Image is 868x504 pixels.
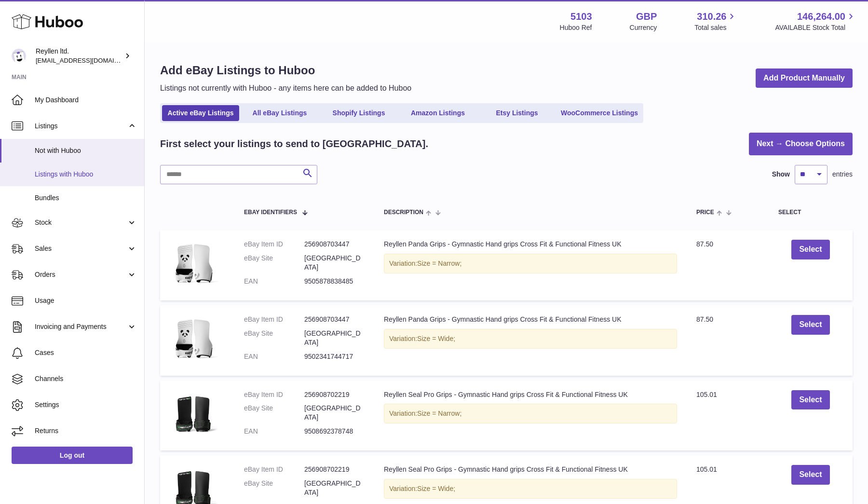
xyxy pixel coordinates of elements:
h2: First select your listings to send to [GEOGRAPHIC_DATA]. [160,137,428,150]
span: 105.01 [696,465,717,473]
span: 87.50 [696,315,713,323]
dd: [GEOGRAPHIC_DATA] [304,479,365,497]
span: My Dashboard [35,95,137,105]
button: Select [791,315,829,335]
img: $_57.JPG [170,390,218,438]
dd: [GEOGRAPHIC_DATA] [304,404,365,422]
div: Variation: [384,479,677,499]
button: Select [791,390,829,410]
span: Not with Huboo [35,146,137,155]
button: Select [791,240,829,259]
span: Orders [35,270,127,279]
div: Variation: [384,404,677,423]
a: Shopify Listings [320,105,397,121]
div: Reyllen ltd. [36,47,122,65]
span: Size = Wide; [417,485,455,492]
img: $_57.JPG [170,240,218,288]
dd: 256908703447 [304,240,365,249]
span: Returns [35,426,137,436]
a: WooCommerce Listings [557,105,641,121]
a: Amazon Listings [399,105,476,121]
span: Settings [35,400,137,409]
dt: eBay Item ID [244,240,304,249]
span: Size = Wide; [417,335,455,342]
div: Reyllen Panda Grips - Gymnastic Hand grips Cross Fit & Functional Fitness UK [384,315,677,324]
a: 146,264.00 AVAILABLE Stock Total [775,10,856,32]
dt: eBay Site [244,329,304,347]
dd: 9502341744717 [304,352,365,361]
a: Active eBay Listings [162,105,239,121]
span: Size = Narrow; [417,409,461,417]
span: 310.26 [697,10,726,23]
span: Cases [35,348,137,357]
dd: 256908703447 [304,315,365,324]
a: Etsy Listings [478,105,556,121]
dt: eBay Site [244,254,304,272]
span: Channels [35,374,137,383]
span: Description [384,209,423,216]
strong: GBP [636,10,657,23]
dt: EAN [244,427,304,436]
span: Bundles [35,193,137,203]
span: Price [696,209,714,216]
div: Reyllen Seal Pro Grips - Gymnastic Hand grips Cross Fit & Functional Fitness UK [384,390,677,399]
dd: 9508692378748 [304,427,365,436]
div: Currency [630,23,657,32]
span: Stock [35,218,127,227]
a: Next → Choose Options [749,133,853,155]
span: 87.50 [696,240,713,248]
span: entries [832,170,853,179]
img: $_57.JPG [170,315,218,363]
span: Usage [35,296,137,305]
strong: 5103 [570,10,592,23]
div: Select [778,209,843,216]
span: AVAILABLE Stock Total [775,23,856,32]
dt: eBay Site [244,404,304,422]
dt: eBay Site [244,479,304,497]
a: 310.26 Total sales [694,10,737,32]
span: Total sales [694,23,737,32]
span: 146,264.00 [797,10,845,23]
span: Invoicing and Payments [35,322,127,331]
span: Sales [35,244,127,253]
button: Select [791,465,829,485]
dt: eBay Item ID [244,315,304,324]
dt: EAN [244,352,304,361]
img: reyllen@reyllen.com [12,49,26,63]
span: 105.01 [696,391,717,398]
div: Huboo Ref [560,23,592,32]
a: All eBay Listings [241,105,318,121]
dt: eBay Item ID [244,390,304,399]
span: Size = Narrow; [417,259,461,267]
span: eBay Identifiers [244,209,297,216]
dt: eBay Item ID [244,465,304,474]
dd: 9505878838485 [304,277,365,286]
a: Add Product Manually [756,68,853,88]
span: [EMAIL_ADDRESS][DOMAIN_NAME] [36,56,142,64]
dd: [GEOGRAPHIC_DATA] [304,329,365,347]
dd: [GEOGRAPHIC_DATA] [304,254,365,272]
span: Listings with Huboo [35,170,137,179]
p: Listings not currently with Huboo - any items here can be added to Huboo [160,83,411,94]
dt: EAN [244,277,304,286]
div: Variation: [384,254,677,273]
span: Listings [35,122,127,131]
div: Reyllen Seal Pro Grips - Gymnastic Hand grips Cross Fit & Functional Fitness UK [384,465,677,474]
div: Variation: [384,329,677,349]
dd: 256908702219 [304,390,365,399]
label: Show [772,170,790,179]
a: Log out [12,447,133,464]
dd: 256908702219 [304,465,365,474]
div: Reyllen Panda Grips - Gymnastic Hand grips Cross Fit & Functional Fitness UK [384,240,677,249]
h1: Add eBay Listings to Huboo [160,63,411,78]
